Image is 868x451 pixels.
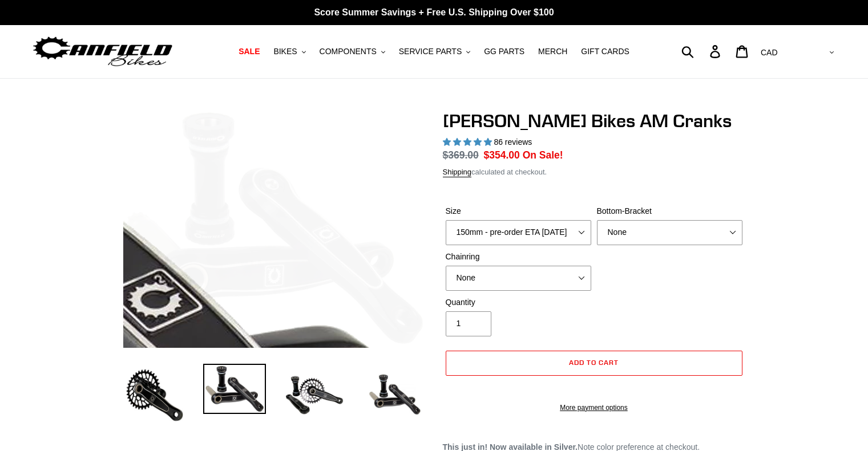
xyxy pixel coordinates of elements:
[446,251,591,263] label: Chainring
[443,168,472,177] a: Shipping
[268,44,311,59] button: BIKES
[478,44,530,59] a: GG PARTS
[446,403,742,413] a: More payment options
[203,364,266,414] img: Load image into Gallery viewer, Canfield Cranks
[233,44,265,59] a: SALE
[581,47,629,56] span: GIFT CARDS
[446,296,591,308] label: Quantity
[443,166,745,178] div: calculated at checkout.
[532,44,573,59] a: MERCH
[320,47,377,56] span: COMPONENTS
[597,205,742,217] label: Bottom-Bracket
[446,205,591,217] label: Size
[688,39,717,64] input: Search
[575,44,635,59] a: GIFT CARDS
[123,364,186,426] img: Load image into Gallery viewer, Canfield Bikes AM Cranks
[443,137,494,147] span: 4.97 stars
[446,351,742,376] button: Add to cart
[393,44,476,59] button: SERVICE PARTS
[443,110,745,132] h1: [PERSON_NAME] Bikes AM Cranks
[484,47,524,56] span: GG PARTS
[283,364,346,426] img: Load image into Gallery viewer, Canfield Bikes AM Cranks
[569,358,619,367] span: Add to cart
[494,137,532,147] span: 86 reviews
[314,44,391,59] button: COMPONENTS
[399,47,462,56] span: SERVICE PARTS
[363,364,426,426] img: Load image into Gallery viewer, CANFIELD-AM_DH-CRANKS
[484,149,520,161] span: $354.00
[538,47,567,56] span: MERCH
[273,47,297,56] span: BIKES
[523,148,563,162] span: On Sale!
[31,34,174,70] img: Canfield Bikes
[443,149,479,161] s: $369.00
[239,47,260,56] span: SALE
